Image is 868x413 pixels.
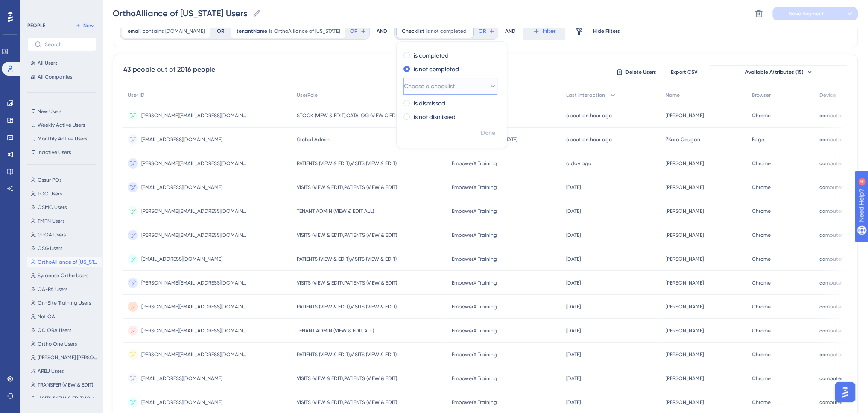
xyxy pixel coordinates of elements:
button: Not OA [27,311,102,322]
div: AND [377,23,387,40]
span: [EMAIL_ADDRESS][DOMAIN_NAME] [141,184,222,191]
span: Chrome [752,208,771,215]
span: New Users [38,108,61,115]
span: [PERSON_NAME] [666,375,704,382]
button: Ossur POs [27,175,102,185]
span: computer [819,112,843,119]
span: Filter [543,26,556,36]
span: [PERSON_NAME][EMAIL_ADDRESS][DOMAIN_NAME] [141,327,248,334]
span: New [83,22,94,29]
div: out of [157,64,175,75]
button: Ortho One Users [27,339,102,349]
span: [PERSON_NAME][EMAIL_ADDRESS][DOMAIN_NAME] [141,351,248,358]
button: TOC Users [27,189,102,199]
time: [DATE] [566,232,581,238]
button: Weekly Active Users [27,120,96,130]
div: 43 people [123,64,155,75]
time: a day ago [566,160,591,166]
button: OR [477,24,496,38]
span: computer [819,279,843,286]
div: PEOPLE [27,22,45,29]
span: Chrome [752,256,771,262]
span: Name [666,92,680,99]
span: Chrome [752,327,771,334]
button: Syracuse Ortho Users [27,270,102,281]
span: Ortho One Users [38,340,77,347]
span: OA-PA Users [38,286,67,293]
button: OSG Users [27,243,102,253]
button: OSMC Users [27,202,102,212]
span: tenantName [237,28,267,35]
span: Checklist [402,28,424,35]
span: TRANSFER (VIEW & EDIT) [38,381,93,388]
span: email [128,28,141,35]
span: [PERSON_NAME] [666,351,704,358]
div: OR [217,28,224,35]
span: Device [819,92,836,99]
div: 4 [59,4,62,11]
span: [PERSON_NAME] [PERSON_NAME] Users [38,354,98,361]
span: OrthoAlliance of [US_STATE] [274,28,340,35]
span: Edge [752,136,764,143]
span: computer [819,160,843,167]
span: OSG Users [38,245,62,252]
span: Need Help? [20,2,53,12]
button: OrthoAlliance of [US_STATE] Users [27,257,102,267]
time: about an hour ago [566,113,612,119]
button: [PERSON_NAME] [PERSON_NAME] Users [27,352,102,363]
time: about an hour ago [566,137,612,143]
span: [PERSON_NAME] [666,208,704,215]
span: [PERSON_NAME][EMAIL_ADDRESS][DOMAIN_NAME] [141,160,248,167]
span: EmpowerX Training [452,327,497,334]
span: [EMAIL_ADDRESS][DOMAIN_NAME] [141,375,222,382]
span: Choose a checklist [404,81,455,91]
span: TENANT ADMIN (VIEW & EDIT ALL) [297,208,374,215]
span: Chrome [752,375,771,382]
button: GPOA Users [27,230,102,240]
button: Monthly Active Users [27,134,96,144]
span: [EMAIL_ADDRESS][DOMAIN_NAME] [141,399,222,406]
span: computer [819,184,843,191]
span: [PERSON_NAME][EMAIL_ADDRESS][DOMAIN_NAME] [141,208,248,215]
span: Chrome [752,232,771,238]
time: [DATE] [566,184,581,190]
button: Inactive Users [27,147,96,157]
span: All Companies [38,73,72,80]
span: [EMAIL_ADDRESS][DOMAIN_NAME] [141,136,222,143]
span: OR [350,28,357,35]
button: VISITS (VIEW & EDIT) (Ortho [GEOGRAPHIC_DATA]) [27,393,102,404]
div: 2016 people [177,64,215,75]
button: Delete Users [615,65,658,79]
button: All Companies [27,72,96,82]
span: VISITS (VIEW & EDIT) (Ortho [GEOGRAPHIC_DATA]) [38,395,98,402]
label: is completed [414,50,449,61]
span: Delete Users [625,69,656,76]
span: EmpowerX Training [452,303,497,310]
input: Segment Name [113,7,249,19]
span: [DOMAIN_NAME] [165,28,205,35]
span: Monthly Active Users [38,135,87,142]
span: Inactive Users [38,149,71,156]
span: Save Segment [789,10,824,17]
span: Weekly Active Users [38,122,85,128]
span: TOC Users [38,190,62,197]
span: VISITS (VIEW & EDIT),PATIENTS (VIEW & EDIT) [297,279,397,286]
span: computer [819,256,843,262]
time: [DATE] [566,280,581,286]
span: computer [819,375,843,382]
span: [PERSON_NAME] [666,279,704,286]
button: TRANSFER (VIEW & EDIT) [27,380,102,390]
button: New [73,20,96,31]
button: OR [349,24,368,38]
span: STOCK (VIEW & EDIT),CATALOG (VIEW & EDIT),PATIENTS (VIEW & EDIT),PURCHASE (VIEW & EDIT),VISITS (V... [297,112,403,119]
time: [DATE] [566,256,581,262]
button: TMPN Users [27,216,102,226]
span: [PERSON_NAME] [666,112,704,119]
span: computer [819,303,843,310]
span: is [269,28,272,35]
span: [PERSON_NAME][EMAIL_ADDRESS][DOMAIN_NAME] [141,279,248,286]
span: Hide Filters [593,28,620,35]
span: All Users [38,60,57,67]
span: [PERSON_NAME] [666,327,704,334]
